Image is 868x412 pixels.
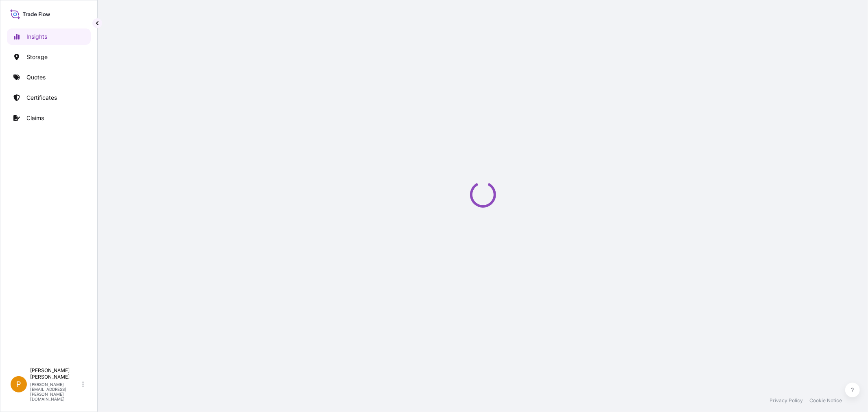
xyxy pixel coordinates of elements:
[26,114,44,122] p: Claims
[809,397,842,404] a: Cookie Notice
[7,90,91,106] a: Certificates
[16,380,21,388] span: P
[7,49,91,65] a: Storage
[7,110,91,126] a: Claims
[7,28,91,45] a: Insights
[26,33,47,41] p: Insights
[30,382,81,401] p: [PERSON_NAME][EMAIL_ADDRESS][PERSON_NAME][DOMAIN_NAME]
[26,53,48,61] p: Storage
[7,69,91,85] a: Quotes
[26,73,46,81] p: Quotes
[30,367,81,380] p: [PERSON_NAME] [PERSON_NAME]
[770,397,803,404] a: Privacy Policy
[26,94,57,102] p: Certificates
